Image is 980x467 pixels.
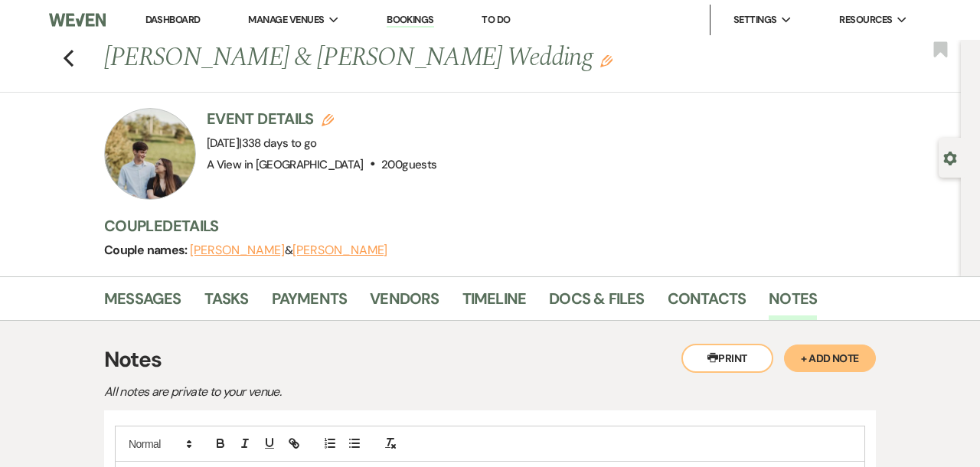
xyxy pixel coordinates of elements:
[49,4,106,36] img: Weven Logo
[104,40,783,77] h1: [PERSON_NAME] & [PERSON_NAME] Wedding
[681,344,773,373] button: Print
[190,244,285,256] button: [PERSON_NAME]
[370,286,439,320] a: Vendors
[190,243,387,258] span: &
[104,382,640,402] p: All notes are private to your venue.
[839,12,892,28] span: Resources
[239,136,316,151] span: |
[207,108,436,129] h3: Event Details
[733,12,777,28] span: Settings
[769,286,817,320] a: Notes
[272,286,348,320] a: Payments
[207,136,317,151] span: [DATE]
[600,54,612,67] button: Edit
[784,345,876,372] button: + Add Note
[943,150,957,165] button: Open lead details
[549,286,644,320] a: Docs & Files
[381,157,436,172] span: 200 guests
[104,286,181,320] a: Messages
[104,215,946,237] h3: Couple Details
[482,13,510,26] a: To Do
[462,286,527,320] a: Timeline
[387,13,434,28] a: Bookings
[292,244,387,256] button: [PERSON_NAME]
[668,286,746,320] a: Contacts
[104,242,190,258] span: Couple names:
[145,13,201,26] a: Dashboard
[104,344,876,376] h3: Notes
[204,286,249,320] a: Tasks
[248,12,324,28] span: Manage Venues
[207,157,364,172] span: A View in [GEOGRAPHIC_DATA]
[242,136,317,151] span: 338 days to go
